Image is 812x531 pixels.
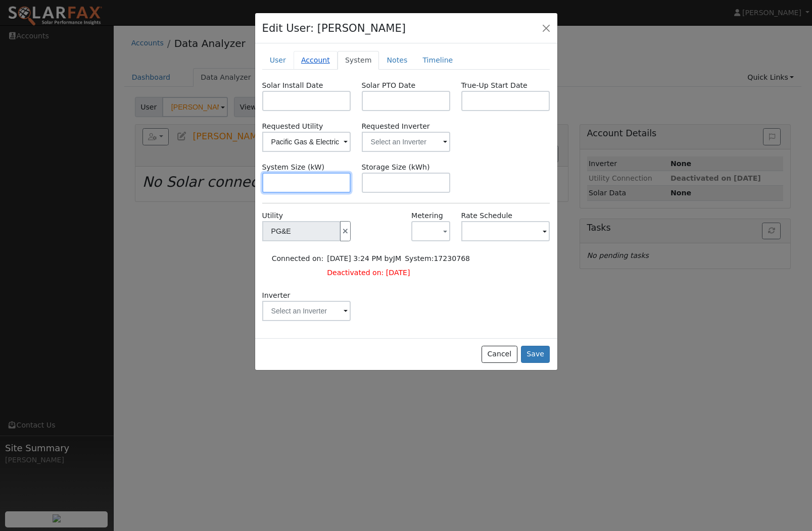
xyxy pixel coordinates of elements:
a: Timeline [415,51,460,70]
input: Select an Inverter [362,132,451,152]
button: Cancel [482,346,517,363]
label: H2ETOUCN [461,210,512,221]
input: Select an Inverter [262,301,351,321]
span: Jarrett McAllister [393,254,401,262]
button: Save [521,346,550,363]
span: 17230768 [434,254,470,262]
label: Requested Utility [262,121,351,132]
label: Inverter [262,290,291,301]
label: Requested Inverter [362,121,451,132]
input: Select a Utility [262,221,341,241]
button: Disconnect Utility [340,221,351,241]
a: Notes [379,51,415,70]
label: System Size (kW) [262,162,324,173]
label: Metering [411,210,443,221]
label: Solar PTO Date [362,80,416,91]
td: [DATE] 3:24 PM by [325,251,403,265]
label: Solar Install Date [262,80,323,91]
label: Storage Size (kWh) [362,162,430,173]
a: Account [294,51,338,70]
label: Utility [262,210,283,221]
td: Connected on: [270,251,325,265]
span: Deactivated on: [DATE] [327,269,410,277]
label: True-Up Start Date [461,80,528,91]
a: System [338,51,379,70]
input: Select a Utility [262,132,351,152]
td: System: [403,251,472,265]
a: User [262,51,294,70]
h4: Edit User: [PERSON_NAME] [262,20,406,36]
